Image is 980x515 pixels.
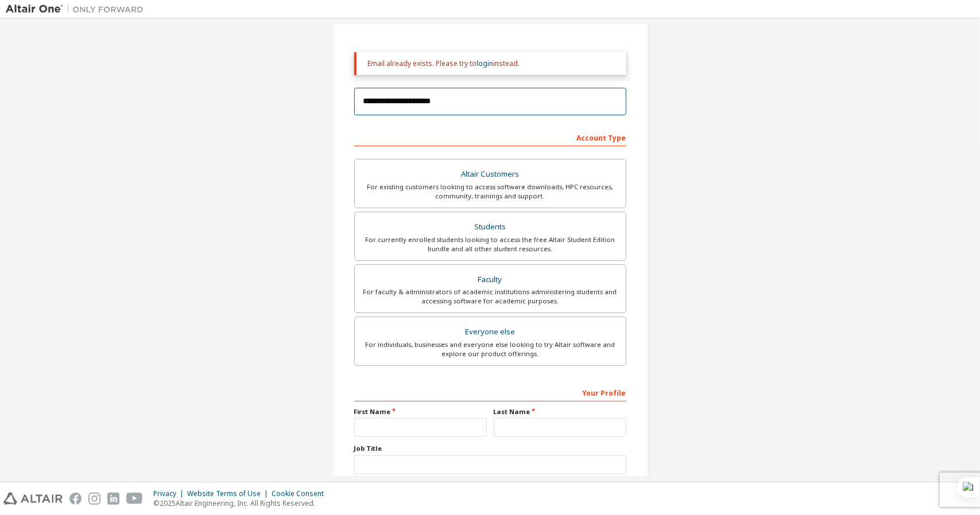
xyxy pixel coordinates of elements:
div: Altair Customers [362,166,619,182]
img: altair_logo.svg [3,493,63,505]
div: For currently enrolled students looking to access the free Altair Student Edition bundle and all ... [362,235,619,253]
div: Students [362,219,619,235]
img: linkedin.svg [107,493,119,505]
div: Account Type [354,128,626,146]
div: Cookie Consent [272,489,331,498]
img: youtube.svg [126,493,143,505]
div: For faculty & administrators of academic institutions administering students and accessing softwa... [362,287,619,306]
div: For individuals, businesses and everyone else looking to try Altair software and explore our prod... [362,340,619,358]
img: instagram.svg [88,493,100,505]
div: For existing customers looking to access software downloads, HPC resources, community, trainings ... [362,182,619,201]
div: Your Profile [354,383,626,401]
div: Website Terms of Use [187,489,272,498]
div: Faculty [362,272,619,288]
label: Last Name [494,407,626,416]
div: Everyone else [362,324,619,340]
div: Email already exists. Please try to instead. [368,59,617,68]
label: Job Title [354,444,626,453]
a: login [477,58,494,68]
img: Altair One [6,3,149,15]
img: facebook.svg [69,493,82,505]
p: © 2025 Altair Engineering, Inc. All Rights Reserved. [153,498,331,508]
div: Privacy [153,489,187,498]
label: First Name [354,407,487,416]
